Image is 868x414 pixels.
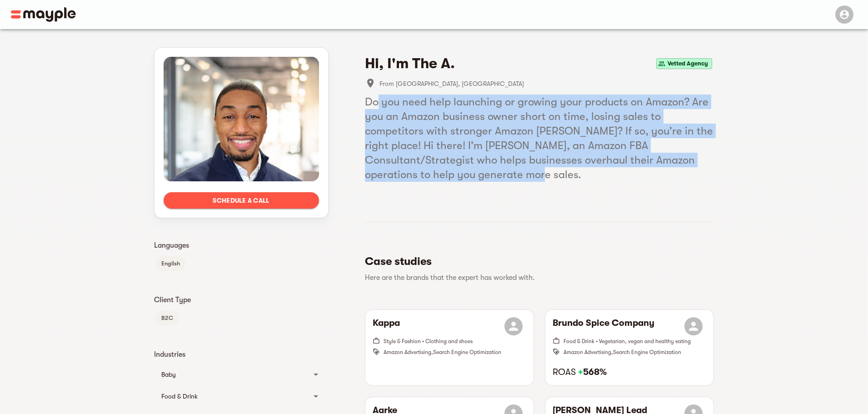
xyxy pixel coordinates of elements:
span: Search Engine Optimization [433,349,501,355]
button: Schedule a call [164,192,319,209]
span: B2C [156,313,179,324]
button: Brundo Spice CompanyFood & Drink • Vegetarian, vegan and healthy eatingAmazon Advertising,Search ... [545,310,713,385]
div: Baby [161,369,305,380]
p: Client Type [154,294,329,305]
span: Style & Fashion • Clothing and shoes [384,338,473,344]
h6: ROAS [553,366,706,378]
h6: Brundo Spice Company [553,317,654,335]
span: English [156,258,185,269]
strong: 568% [578,367,607,377]
h5: Case studies [365,254,707,269]
div: Baby [154,364,329,385]
span: From [GEOGRAPHIC_DATA], [GEOGRAPHIC_DATA] [379,78,714,89]
span: Menu [830,10,857,17]
span: Amazon Advertising , [564,349,613,355]
span: + [578,367,583,377]
p: Industries [154,349,329,360]
div: Food & Drink [154,385,329,407]
h4: Hi, I'm The A. [365,55,455,73]
span: Amazon Advertising , [384,349,433,355]
span: Food & Drink • Vegetarian, vegan and healthy eating [564,338,691,344]
h5: Do you need help launching or growing your products on Amazon? Are you an Amazon business owner s... [365,95,714,182]
span: Search Engine Optimization [613,349,681,355]
span: Schedule a call [171,195,312,206]
img: Main logo [11,7,76,22]
span: Vetted Agency [664,58,712,69]
p: Languages [154,240,329,251]
button: KappaStyle & Fashion • Clothing and shoesAmazon Advertising,Search Engine Optimization [365,310,534,385]
p: Here are the brands that the expert has worked with. [365,272,707,283]
div: Food & Drink [161,391,305,402]
h6: Kappa [373,317,400,335]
